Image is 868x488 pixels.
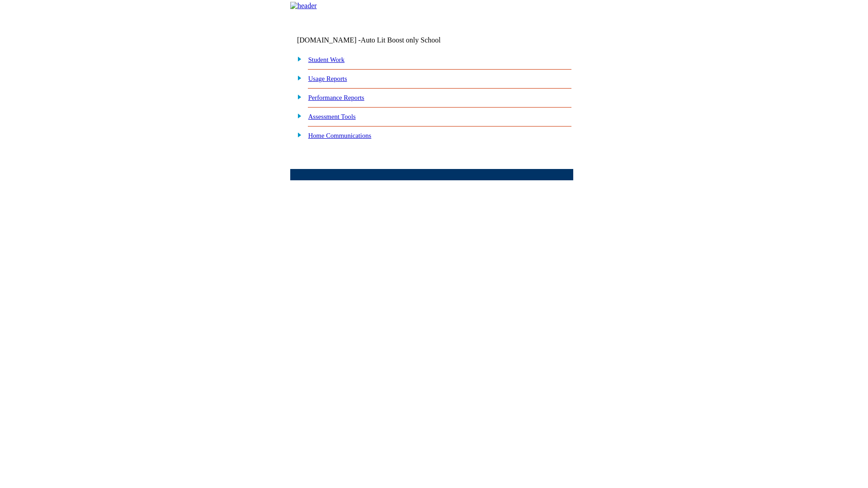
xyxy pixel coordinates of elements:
[292,74,302,82] img: plus.gif
[308,75,347,82] a: Usage Reports
[297,36,463,44] td: [DOMAIN_NAME] -
[308,132,372,139] a: Home Communications
[308,113,356,120] a: Assessment Tools
[308,56,344,63] a: Student Work
[361,36,441,44] nobr: Auto Lit Boost only School
[292,131,302,139] img: plus.gif
[292,93,302,101] img: plus.gif
[292,55,302,63] img: plus.gif
[308,94,364,101] a: Performance Reports
[290,2,317,10] img: header
[292,112,302,120] img: plus.gif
